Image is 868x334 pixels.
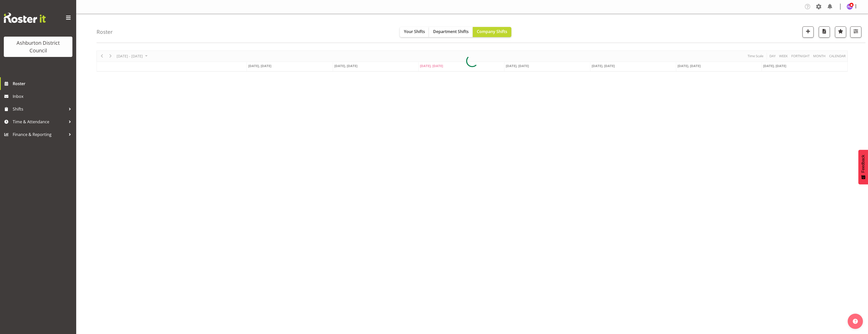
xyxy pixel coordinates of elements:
[477,29,507,34] span: Company Shifts
[850,26,861,38] button: Filter Shifts
[13,93,74,100] span: Inbox
[97,29,113,35] h4: Roster
[853,319,858,324] img: help-xxl-2.png
[802,26,814,38] button: Add a new shift
[835,26,846,38] button: Highlight an important date within the roster.
[847,4,853,10] img: hayley-dickson3805.jpg
[13,118,66,126] span: Time & Attendance
[13,131,66,138] span: Finance & Reporting
[4,13,46,23] img: Rosterit website logo
[858,150,868,184] button: Feedback - Show survey
[400,27,429,37] button: Your Shifts
[13,80,74,87] span: Roster
[9,39,67,54] div: Ashburton District Council
[473,27,511,37] button: Company Shifts
[13,105,66,113] span: Shifts
[433,29,469,34] span: Department Shifts
[819,26,830,38] button: Download a PDF of the roster according to the set date range.
[429,27,473,37] button: Department Shifts
[404,29,425,34] span: Your Shifts
[861,155,865,173] span: Feedback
